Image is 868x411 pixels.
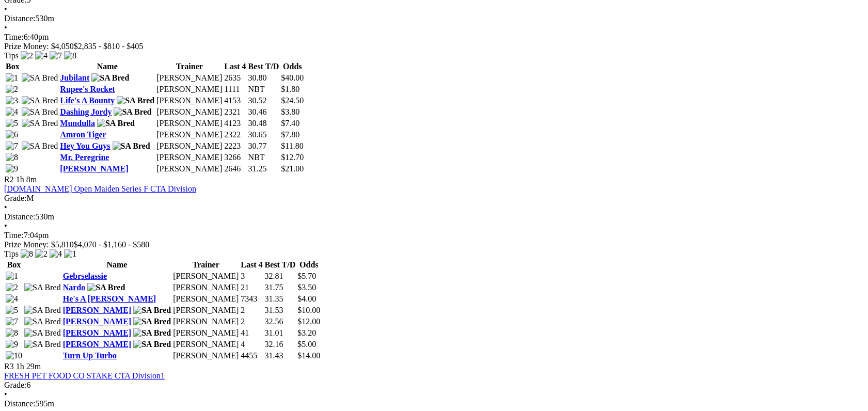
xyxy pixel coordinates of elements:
[7,260,21,269] span: Box
[156,130,223,140] td: [PERSON_NAME]
[172,351,239,361] td: [PERSON_NAME]
[6,153,18,162] img: 8
[4,23,7,32] span: •
[156,141,223,151] td: [PERSON_NAME]
[24,328,61,338] img: SA Bred
[6,73,18,83] img: 1
[172,339,239,350] td: [PERSON_NAME]
[21,51,33,60] img: 2
[281,119,299,128] span: $7.40
[4,203,7,212] span: •
[297,283,316,292] span: $3.50
[35,249,48,259] img: 2
[248,164,280,174] td: 31.25
[240,317,263,327] td: 2
[22,119,58,128] img: SA Bred
[172,271,239,281] td: [PERSON_NAME]
[156,107,223,117] td: [PERSON_NAME]
[60,96,115,105] a: Life's A Bounty
[240,260,263,270] th: Last 4
[62,260,172,270] th: Name
[240,271,263,281] td: 3
[87,283,125,292] img: SA Bred
[22,96,58,105] img: SA Bred
[224,73,246,83] td: 2635
[248,96,280,106] td: 30.52
[6,62,20,71] span: Box
[264,294,296,304] td: 31.35
[4,14,864,23] div: 530m
[60,141,110,150] a: Hey You Guys
[63,294,156,303] a: He's A [PERSON_NAME]
[6,317,18,326] img: 7
[6,294,18,304] img: 4
[4,399,35,408] span: Distance:
[172,328,239,338] td: [PERSON_NAME]
[240,282,263,293] td: 21
[6,107,18,117] img: 4
[60,85,115,93] a: Rupee's Rocket
[281,107,299,116] span: $3.80
[4,371,165,380] a: FRESH PET FOOD CO STAKE CTA Division1
[297,306,320,314] span: $10.00
[297,317,320,326] span: $12.00
[24,306,61,315] img: SA Bred
[248,61,280,72] th: Best T/D
[4,184,196,193] a: [DOMAIN_NAME] Open Maiden Series F CTA Division
[264,328,296,338] td: 31.01
[264,271,296,281] td: 32.81
[4,33,24,41] span: Time:
[63,283,86,292] a: Nardo
[172,317,239,327] td: [PERSON_NAME]
[63,328,131,337] a: [PERSON_NAME]
[74,240,150,249] span: $4,070 - $1,160 - $580
[6,283,18,292] img: 2
[133,306,171,315] img: SA Bred
[281,141,303,150] span: $11.80
[248,152,280,163] td: NBT
[16,362,41,371] span: 1h 29m
[156,152,223,163] td: [PERSON_NAME]
[4,194,27,202] span: Grade:
[97,119,135,128] img: SA Bred
[6,130,18,139] img: 6
[224,130,246,140] td: 2322
[172,305,239,315] td: [PERSON_NAME]
[240,305,263,315] td: 2
[6,141,18,151] img: 7
[264,305,296,315] td: 31.53
[6,340,18,349] img: 9
[24,340,61,349] img: SA Bred
[224,84,246,94] td: 1111
[156,118,223,129] td: [PERSON_NAME]
[24,317,61,326] img: SA Bred
[4,14,35,23] span: Distance:
[133,317,171,326] img: SA Bred
[240,294,263,304] td: 7343
[248,118,280,129] td: 30.48
[4,362,14,371] span: R3
[156,73,223,83] td: [PERSON_NAME]
[60,130,106,139] a: Amron Tiger
[50,249,62,259] img: 4
[22,107,58,117] img: SA Bred
[264,282,296,293] td: 31.75
[240,339,263,350] td: 4
[63,306,131,314] a: [PERSON_NAME]
[297,260,321,270] th: Odds
[4,222,7,230] span: •
[63,272,107,280] a: Gebrselassie
[248,130,280,140] td: 30.65
[224,164,246,174] td: 2646
[59,61,155,72] th: Name
[6,351,22,360] img: 10
[281,85,299,93] span: $1.80
[172,260,239,270] th: Trainer
[114,107,151,117] img: SA Bred
[64,51,76,60] img: 8
[297,294,316,303] span: $4.00
[35,51,48,60] img: 4
[224,141,246,151] td: 2223
[240,328,263,338] td: 41
[64,249,76,259] img: 1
